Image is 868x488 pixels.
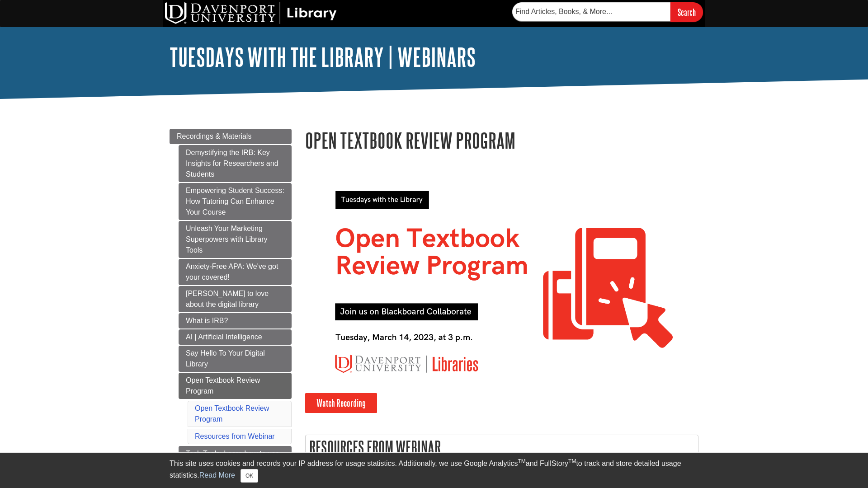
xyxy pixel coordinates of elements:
[179,183,292,220] a: Empowering Student Success: How Tutoring Can Enhance Your Course
[518,458,525,465] sup: TM
[177,132,251,140] span: Recordings & Materials
[179,313,292,328] a: What is IRB?
[306,435,698,459] h2: Resources from Webinar
[179,145,292,182] a: Demystifying the IRB: Key Insights for Researchers and Students
[179,446,292,472] a: Tech Tools: Learn how to use Loom & Canva
[670,2,703,22] input: Search
[170,43,476,71] a: Tuesdays with the Library | Webinars
[179,346,292,372] a: Say Hello To Your Digital Library
[179,373,292,399] a: Open Textbook Review Program
[512,2,703,22] form: Searches DU Library's articles, books, and more
[195,404,269,423] a: Open Textbook Review Program
[195,432,275,440] a: Resources from Webinar
[179,259,292,285] a: Anxiety-Free APA: We've got your covered!
[170,458,698,483] div: This site uses cookies and records your IP address for usage statistics. Additionally, we use Goo...
[179,329,292,345] a: AI | Artificial Intelligence
[179,221,292,258] a: Unleash Your Marketing Superpowers with Library Tools
[199,471,235,479] a: Read More
[512,2,670,21] input: Find Articles, Books, & More...
[305,393,377,413] a: Watch Recording
[305,172,698,393] img: Open Textbook Review Program
[568,458,576,465] sup: TM
[165,2,337,24] img: DU Library
[241,469,258,483] button: Close
[179,286,292,312] a: [PERSON_NAME] to love about the digital library
[305,129,698,152] h1: Open Textbook Review Program
[170,129,292,144] a: Recordings & Materials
